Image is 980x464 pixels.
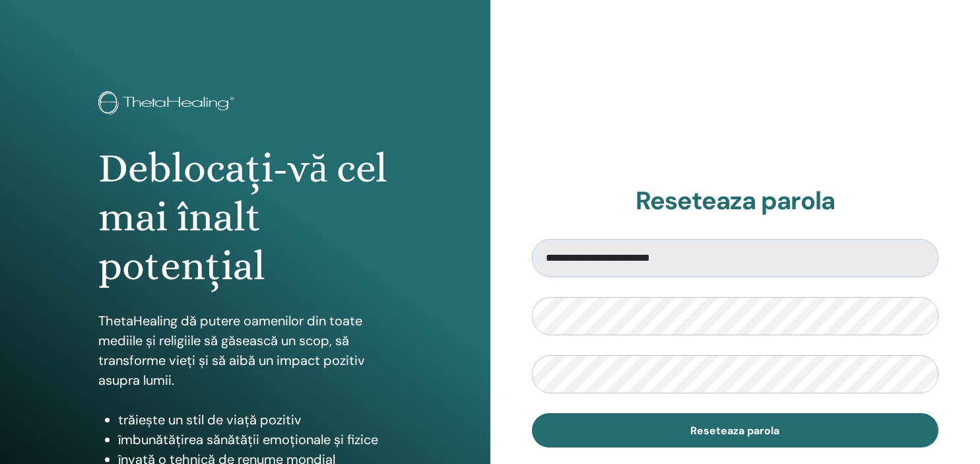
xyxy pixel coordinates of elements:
h2: Reseteaza parola [532,186,939,216]
li: îmbunătățirea sănătății emoționale și fizice [118,430,392,449]
h1: Deblocați-vă cel mai înalt potențial [98,144,392,291]
span: Reseteaza parola [690,424,779,438]
button: Reseteaza parola [532,413,939,447]
p: ThetaHealing dă putere oamenilor din toate mediile și religiile să găsească un scop, să transform... [98,311,392,390]
li: trăiește un stil de viață pozitiv [118,410,392,430]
